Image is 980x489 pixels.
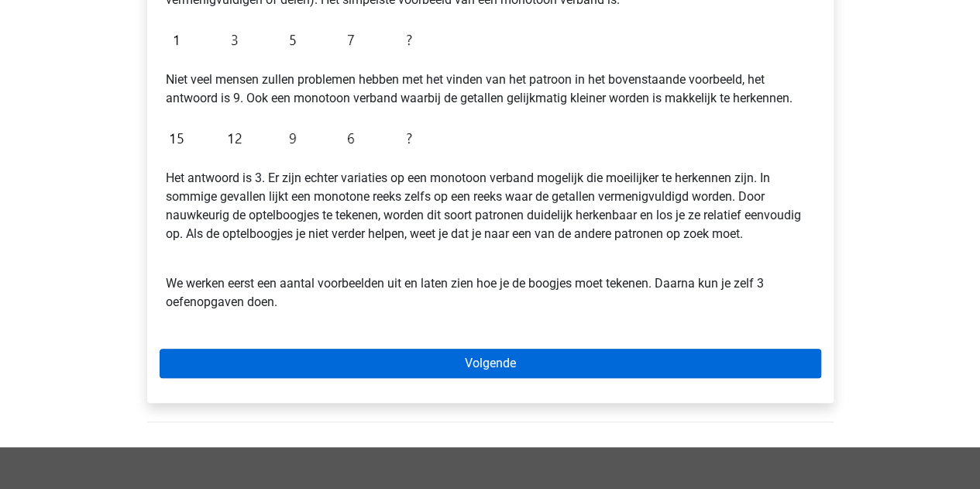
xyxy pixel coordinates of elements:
[166,22,420,58] img: Figure sequences Example 1.png
[166,71,815,108] p: Niet veel mensen zullen problemen hebben met het vinden van het patroon in het bovenstaande voorb...
[160,349,821,378] a: Volgende
[166,256,815,312] p: We werken eerst een aantal voorbeelden uit en laten zien hoe je de boogjes moet tekenen. Daarna k...
[166,169,815,243] p: Het antwoord is 3. Er zijn echter variaties op een monotoon verband mogelijk die moeilijker te he...
[166,120,420,157] img: Figure sequences Example 2.png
